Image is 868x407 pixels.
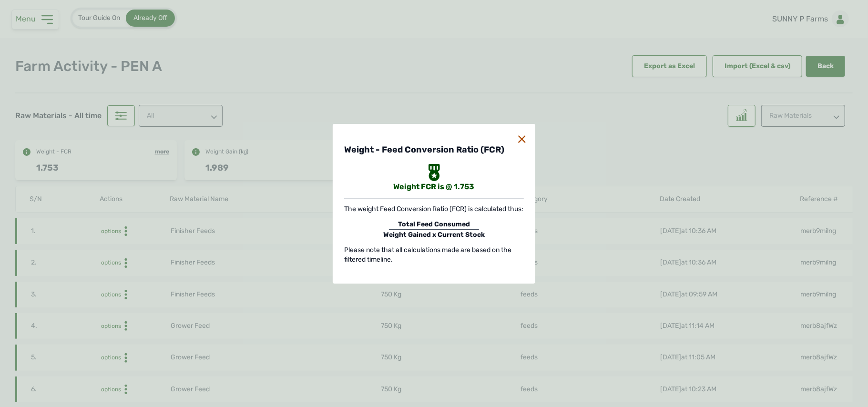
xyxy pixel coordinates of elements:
div: Weight FCR is @ 1.753 [344,181,524,198]
div: Total Feed Consumed [344,220,524,229]
div: Weight - Feed Conversion Ratio (FCR) [344,143,524,156]
div: Weight Gained x Current Stock [344,230,524,240]
div: The weight Feed Conversion Ratio (FCR) is calculated thus: [344,204,524,220]
div: Please note that all calculations made are based on the filtered timeline. [344,240,524,265]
